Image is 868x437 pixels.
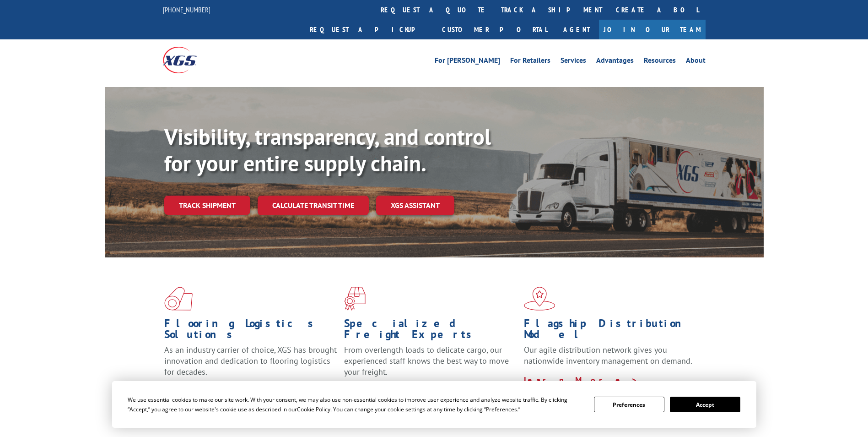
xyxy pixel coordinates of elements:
a: XGS ASSISTANT [376,196,454,215]
a: Request a pickup [303,20,435,39]
a: Advantages [596,57,634,67]
a: Agent [554,20,599,39]
img: xgs-icon-total-supply-chain-intelligence-red [164,287,193,311]
h1: Flooring Logistics Solutions [164,318,337,344]
a: [PHONE_NUMBER] [163,5,210,14]
a: Services [561,57,586,67]
a: Resources [644,57,676,67]
span: Preferences [486,405,517,413]
a: Calculate transit time [258,196,369,215]
h1: Flagship Distribution Model [524,318,697,344]
span: As an industry carrier of choice, XGS has brought innovation and dedication to flooring logistics... [164,344,337,377]
a: For Retailers [510,57,550,67]
h1: Specialized Freight Experts [344,318,517,344]
p: From overlength loads to delicate cargo, our experienced staff knows the best way to move your fr... [344,344,517,385]
a: Track shipment [164,196,250,215]
a: For [PERSON_NAME] [435,57,500,67]
a: Learn More > [524,375,638,385]
b: Visibility, transparency, and control for your entire supply chain. [164,122,491,177]
span: Our agile distribution network gives you nationwide inventory management on demand. [524,344,692,366]
span: Cookie Policy [297,405,330,413]
div: We use essential cookies to make our site work. With your consent, we may also use non-essential ... [128,395,583,414]
button: Accept [670,397,740,412]
div: Cookie Consent Prompt [112,381,756,428]
img: xgs-icon-flagship-distribution-model-red [524,287,555,311]
a: About [686,57,706,67]
button: Preferences [594,397,664,412]
a: Customer Portal [435,20,554,39]
img: xgs-icon-focused-on-flooring-red [344,287,366,311]
a: Join Our Team [599,20,706,39]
